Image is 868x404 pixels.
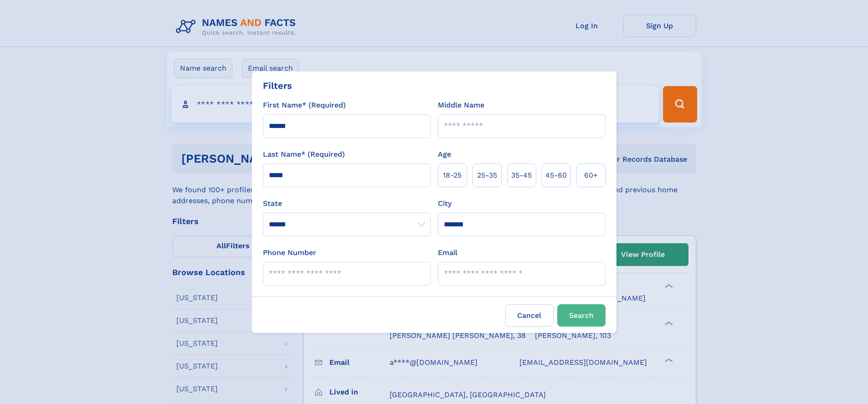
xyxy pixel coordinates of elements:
span: 18‑25 [443,170,462,181]
label: State [263,198,431,209]
label: Email [438,247,457,258]
label: Age [438,149,451,160]
span: 25‑35 [477,170,497,181]
label: First Name* (Required) [263,100,346,111]
div: Filters [263,79,292,92]
label: Last Name* (Required) [263,149,345,160]
label: Phone Number [263,247,316,258]
span: 45‑60 [545,170,567,181]
label: City [438,198,452,209]
button: Search [557,304,606,327]
label: Middle Name [438,100,484,111]
span: 35‑45 [511,170,532,181]
label: Cancel [505,304,554,327]
span: 60+ [584,170,598,181]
